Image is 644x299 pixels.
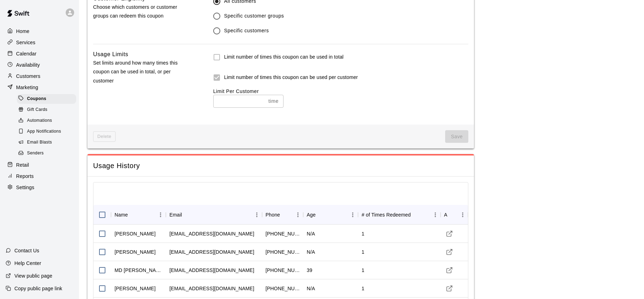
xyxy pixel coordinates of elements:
[155,210,166,220] button: Menu
[362,248,364,255] div: 1
[266,248,300,255] div: +14082216048
[430,210,441,220] button: Menu
[115,205,128,225] div: Name
[93,59,191,85] p: Set limits around how many times this coupon can be used in total, or per customer
[27,150,44,157] span: Senders
[457,210,468,220] button: Menu
[14,285,62,292] p: Copy public page link
[213,88,259,94] label: Limit Per Customer
[224,12,284,20] span: Specific customer groups
[266,230,300,237] div: +18137275245
[252,210,262,220] button: Menu
[93,161,468,171] span: Usage History
[307,230,315,237] div: N/A
[6,37,73,48] a: Services
[115,248,156,255] div: Angad Patil
[224,27,269,34] span: Specific customers
[169,285,254,292] div: receipts4srini@gmail.com
[303,205,358,225] div: Age
[115,267,162,274] div: MD Sabbir Islam Asif
[16,161,29,168] p: Retail
[17,138,76,147] div: Email Blasts
[17,137,79,148] a: Email Blasts
[411,210,421,220] button: Sort
[16,173,34,180] p: Reports
[17,115,79,126] a: Automations
[16,184,34,191] p: Settings
[16,61,40,68] p: Availability
[17,94,76,104] div: Coupons
[266,285,300,292] div: +17276887007
[115,230,156,237] div: Roshan Maha Balaji
[266,267,300,274] div: +17032037185
[362,267,364,274] div: 1
[16,73,40,80] p: Customers
[441,205,468,225] div: Actions
[93,131,116,142] span: You don't have the permission to delete this service
[6,26,73,36] a: Home
[358,205,440,225] div: # of Times Redeemed
[166,205,262,225] div: Email
[6,82,73,93] a: Marketing
[444,228,455,239] a: Visit customer profile
[14,260,41,267] p: Help Center
[115,285,156,292] div: Srinivasan Sivaramakrishnan
[14,272,52,279] p: View public page
[6,182,73,193] a: Settings
[307,248,315,255] div: N/A
[17,126,79,137] a: App Notifications
[268,98,279,105] p: time
[444,283,455,294] a: Visit customer profile
[17,105,76,115] div: Gift Cards
[128,210,138,220] button: Sort
[6,171,73,181] a: Reports
[266,205,280,225] div: Phone
[169,267,254,274] div: sabtina23@gmail.com
[6,71,73,81] a: Customers
[17,148,76,158] div: Senders
[224,53,344,61] h6: Limit number of times this coupon can be used in total
[6,48,73,59] a: Calendar
[6,60,73,70] a: Availability
[362,285,364,292] div: 1
[27,139,52,146] span: Email Blasts
[448,210,457,220] button: Sort
[17,148,79,159] a: Senders
[93,50,128,59] h6: Usage Limits
[169,230,254,237] div: balgkrish@yahoo.com
[169,248,254,255] div: patilangad@gmail.com
[347,210,358,220] button: Menu
[362,205,411,225] div: # of Times Redeemed
[16,39,35,46] p: Services
[17,116,76,126] div: Automations
[444,205,448,225] div: Actions
[27,95,46,102] span: Coupons
[280,210,290,220] button: Sort
[16,28,30,35] p: Home
[307,267,312,274] div: 39
[444,247,455,257] a: Visit customer profile
[6,160,73,170] a: Retail
[17,127,76,137] div: App Notifications
[17,93,79,104] a: Coupons
[362,230,364,237] div: 1
[27,128,61,135] span: App Notifications
[445,130,468,143] span: You don't have the permission to edit this service
[262,205,303,225] div: Phone
[16,50,37,57] p: Calendar
[224,74,358,81] h6: Limit number of times this coupon can be used per customer
[182,210,192,220] button: Sort
[17,104,79,115] a: Gift Cards
[93,3,191,20] p: Choose which customers or customer groups can redeem this coupon
[111,205,166,225] div: Name
[293,210,303,220] button: Menu
[444,265,455,275] a: Visit customer profile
